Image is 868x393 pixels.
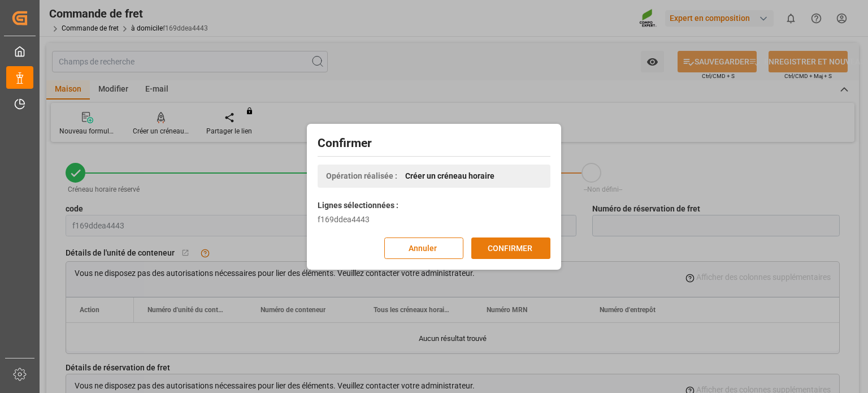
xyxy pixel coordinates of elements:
button: Annuler [384,237,463,259]
font: Lignes sélectionnées : [318,201,398,210]
font: Annuler [409,243,437,252]
font: f169ddea4443 [318,215,370,224]
font: Opération réalisée : [326,171,397,180]
font: Créer un créneau horaire [405,171,494,180]
button: CONFIRMER [471,237,550,259]
font: Confirmer [318,136,372,150]
font: CONFIRMER [488,243,532,252]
